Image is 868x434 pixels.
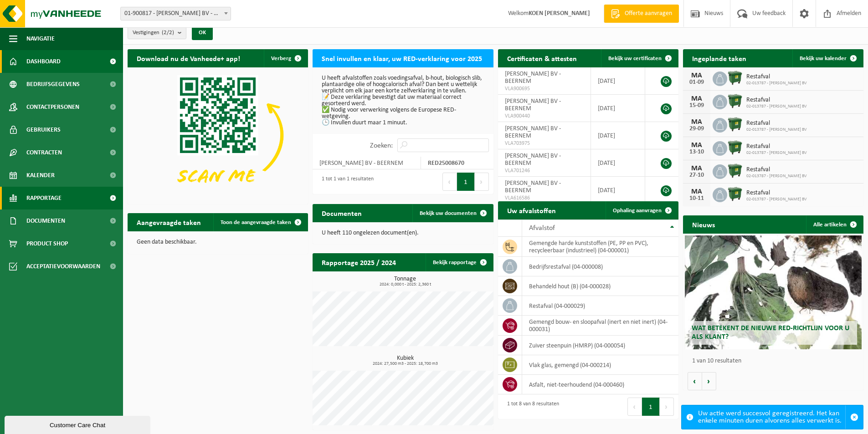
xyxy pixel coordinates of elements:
button: Next [660,398,674,416]
div: 1 tot 1 van 1 resultaten [317,172,374,192]
td: [DATE] [591,95,645,122]
span: Bekijk uw certificaten [608,56,662,61]
div: 10-11 [688,195,706,202]
span: VLA616586 [505,194,584,202]
div: 1 tot 8 van 8 resultaten [503,397,559,417]
div: MA [688,165,706,172]
p: 1 van 10 resultaten [692,358,859,364]
span: Ophaling aanvragen [613,208,662,214]
span: Dashboard [26,50,61,73]
p: U heeft afvalstoffen zoals voedingsafval, b-hout, biologisch slib, plantaardige olie of hoogcalor... [322,75,484,126]
h2: Download nu de Vanheede+ app! [128,49,249,67]
h2: Snel invullen en klaar, uw RED-verklaring voor 2025 [313,49,491,67]
span: Restafval [746,73,807,81]
h2: Uw afvalstoffen [498,201,565,219]
img: WB-1100-HPE-GN-01 [727,93,743,109]
td: asfalt, niet-teerhoudend (04-000460) [522,375,678,394]
button: Vorige [688,372,702,390]
span: Verberg [271,56,291,61]
a: Ophaling aanvragen [606,201,678,220]
span: Documenten [26,209,65,232]
span: 2024: 0,000 t - 2025: 2,360 t [317,282,493,287]
button: Next [475,173,489,191]
a: Toon de aangevraagde taken [213,213,307,231]
button: 1 [642,398,660,416]
div: MA [688,142,706,149]
td: [DATE] [591,67,645,95]
button: Previous [627,398,642,416]
a: Offerte aanvragen [604,5,679,23]
button: Previous [442,173,457,191]
span: Wat betekent de nieuwe RED-richtlijn voor u als klant? [692,325,849,341]
span: Bekijk uw documenten [420,210,477,216]
td: behandeld hout (B) (04-000028) [522,276,678,296]
td: [PERSON_NAME] BV - BEERNEM [313,157,421,169]
span: Restafval [746,120,807,127]
div: 29-09 [688,126,706,132]
p: Geen data beschikbaar. [137,239,299,245]
a: Bekijk rapportage [426,253,493,271]
span: Gebruikers [26,118,61,141]
span: [PERSON_NAME] BV - BEERNEM [505,153,561,167]
img: Download de VHEPlus App [128,67,308,203]
span: 02-013787 - [PERSON_NAME] BV [746,104,807,109]
strong: RED25008670 [428,160,464,167]
span: Product Shop [26,232,68,255]
label: Zoeken: [370,142,393,149]
img: WB-1100-HPE-GN-01 [727,186,743,202]
span: Contactpersonen [26,96,79,118]
h2: Documenten [313,204,371,222]
span: Toon de aangevraagde taken [221,220,291,225]
td: gemengde harde kunststoffen (PE, PP en PVC), recycleerbaar (industrieel) (04-000001) [522,237,678,257]
a: Bekijk uw certificaten [601,49,678,67]
span: 2024: 27,500 m3 - 2025: 18,700 m3 [317,362,493,366]
div: MA [688,118,706,126]
span: VLA900440 [505,112,584,120]
span: Bekijk uw kalender [800,56,847,61]
span: 02-013787 - [PERSON_NAME] BV [746,150,807,156]
span: Kalender [26,164,55,187]
button: OK [192,26,213,40]
h2: Rapportage 2025 / 2024 [313,253,405,271]
span: 02-013787 - [PERSON_NAME] BV [746,81,807,86]
h2: Certificaten & attesten [498,49,586,67]
a: Bekijk uw documenten [412,204,493,222]
span: Restafval [746,143,807,150]
span: Restafval [746,189,807,197]
span: Navigatie [26,27,55,50]
span: Afvalstof [529,225,555,232]
a: Bekijk uw kalender [792,49,863,67]
div: 15-09 [688,102,706,109]
span: Contracten [26,141,62,164]
count: (2/2) [162,30,174,36]
td: [DATE] [591,122,645,149]
span: VLA701246 [505,167,584,174]
h2: Aangevraagde taken [128,213,210,231]
span: 01-900817 - DE LOOF BV - BEERNEM [121,7,231,20]
p: U heeft 110 ongelezen document(en). [322,230,484,236]
div: 13-10 [688,149,706,155]
span: Restafval [746,97,807,104]
img: WB-1100-HPE-GN-01 [727,140,743,155]
td: restafval (04-000029) [522,296,678,316]
h3: Tonnage [317,276,493,287]
td: [DATE] [591,149,645,177]
span: 02-013787 - [PERSON_NAME] BV [746,174,807,179]
h3: Kubiek [317,355,493,366]
a: Alle artikelen [806,215,863,234]
td: zuiver steenpuin (HMRP) (04-000054) [522,336,678,355]
td: bedrijfsrestafval (04-000008) [522,257,678,276]
span: VLA900695 [505,85,584,92]
span: [PERSON_NAME] BV - BEERNEM [505,98,561,112]
span: 02-013787 - [PERSON_NAME] BV [746,197,807,202]
a: Wat betekent de nieuwe RED-richtlijn voor u als klant? [685,235,862,349]
div: 27-10 [688,172,706,179]
span: Restafval [746,166,807,174]
td: [DATE] [591,177,645,204]
span: Bedrijfsgegevens [26,73,80,96]
div: MA [688,72,706,79]
h2: Ingeplande taken [683,49,755,67]
td: gemengd bouw- en sloopafval (inert en niet inert) (04-000031) [522,316,678,336]
img: WB-1100-HPE-GN-01 [727,117,743,132]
